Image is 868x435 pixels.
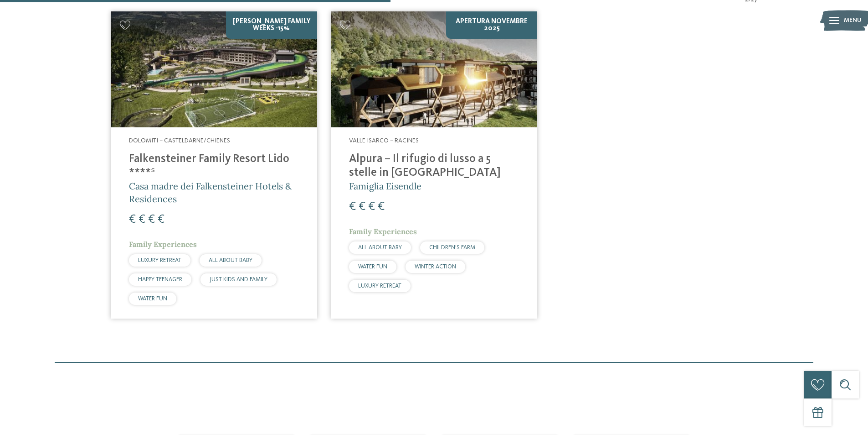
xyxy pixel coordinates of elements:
span: ALL ABOUT BABY [358,245,402,251]
span: € [368,201,375,213]
span: Dolomiti – Casteldarne/Chienes [129,137,230,144]
img: Cercate un hotel per famiglie? Qui troverete solo i migliori! [331,11,537,128]
span: HAPPY TEENAGER [138,277,182,283]
span: € [158,214,164,225]
h4: Falkensteiner Family Resort Lido ****ˢ [129,152,299,180]
span: € [139,214,145,225]
a: Cercate un hotel per famiglie? Qui troverete solo i migliori! [PERSON_NAME] Family Weeks -15% Dol... [111,11,317,319]
span: € [129,214,136,225]
span: LUXURY RETREAT [358,283,401,289]
span: JUST KIDS AND FAMILY [210,277,267,283]
span: Family Experiences [129,240,197,249]
img: Cercate un hotel per famiglie? Qui troverete solo i migliori! [111,11,317,128]
span: Casa madre dei Falkensteiner Hotels & Residences [129,180,292,204]
h4: Alpura – Il rifugio di lusso a 5 stelle in [GEOGRAPHIC_DATA] [349,152,519,180]
span: Family Experiences [349,227,417,236]
span: LUXURY RETREAT [138,257,181,263]
a: Cercate un hotel per famiglie? Qui troverete solo i migliori! Apertura novembre 2025 Valle Isarco... [331,11,537,319]
span: € [349,201,356,213]
span: € [148,214,155,225]
span: WATER FUN [358,264,387,270]
span: ALL ABOUT BABY [209,257,252,263]
span: € [378,201,385,213]
span: Valle Isarco – Racines [349,137,419,144]
span: WINTER ACTION [415,264,456,270]
span: CHILDREN’S FARM [429,245,475,251]
span: Famiglia Eisendle [349,180,421,192]
span: WATER FUN [138,296,167,302]
span: € [359,201,365,213]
